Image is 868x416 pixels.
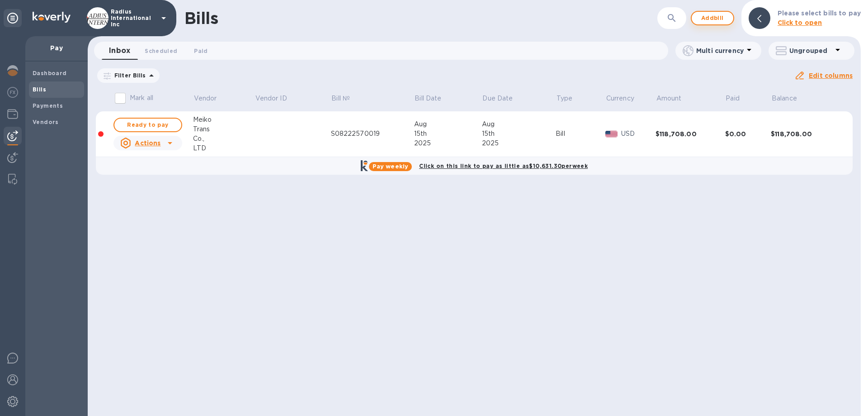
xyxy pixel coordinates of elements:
[109,44,130,57] span: Inbox
[556,129,605,139] div: Bill
[194,46,208,56] span: Paid
[135,139,160,147] u: Actions
[373,163,408,170] b: Pay weekly
[113,118,182,132] button: Ready to pay
[605,131,618,137] img: USD
[7,109,18,120] img: Wallets
[122,120,174,130] span: Ready to pay
[145,46,177,56] span: Scheduled
[331,129,414,139] div: S08222570019
[789,46,832,55] p: Ungrouped
[725,129,771,139] div: $0.00
[726,94,740,103] p: Paid
[193,115,255,124] div: Meiko
[130,93,153,103] p: Mark all
[194,94,229,103] span: Vendor
[111,9,156,28] p: Radius International Inc
[726,94,751,103] span: Paid
[482,94,513,103] p: Due Date
[414,139,482,148] div: 2025
[482,94,524,103] span: Due Date
[482,129,556,139] div: 15th
[771,129,840,139] div: $118,708.00
[193,134,255,143] div: Co.,
[415,94,453,103] span: Bill Date
[33,102,63,109] b: Payments
[482,139,556,148] div: 2025
[778,19,822,26] b: Click to open
[33,43,80,53] p: Pay
[772,94,809,103] span: Balance
[194,94,217,103] p: Vendor
[331,94,350,103] p: Bill №
[4,9,22,27] div: Unpin categories
[33,86,46,93] b: Bills
[778,10,861,17] b: Please select bills to pay
[557,94,573,103] p: Type
[33,12,71,23] img: Logo
[193,143,255,153] div: LTD
[656,94,682,103] p: Amount
[415,94,441,103] p: Bill Date
[193,124,255,134] div: Trans
[419,163,588,169] b: Click on this link to pay as little as $10,631.30 per week
[696,46,744,55] p: Multi currency
[809,72,853,79] u: Edit columns
[111,72,146,79] p: Filter Bills
[255,94,299,103] span: Vendor ID
[699,13,726,24] span: Add bill
[33,70,67,77] b: Dashboard
[656,129,725,139] div: $118,708.00
[691,11,734,25] button: Addbill
[606,94,634,103] p: Currency
[621,129,656,139] p: USD
[331,94,362,103] span: Bill №
[7,87,18,98] img: Foreign exchange
[772,94,797,103] p: Balance
[33,119,59,125] b: Vendors
[184,9,218,28] h1: Bills
[414,129,482,139] div: 15th
[557,94,585,103] span: Type
[414,120,482,129] div: Aug
[255,94,287,103] p: Vendor ID
[656,94,693,103] span: Amount
[482,120,556,129] div: Aug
